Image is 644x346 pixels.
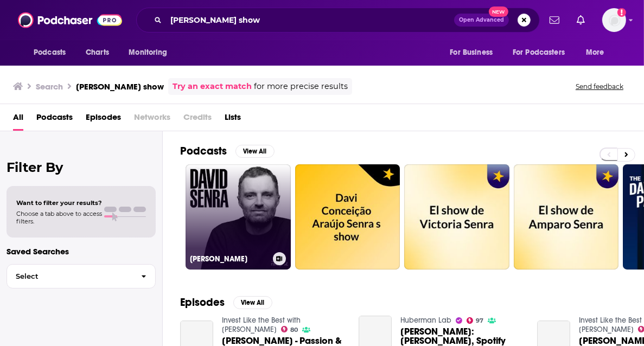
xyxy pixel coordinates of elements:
[18,10,122,30] img: Podchaser - Follow, Share and Rate Podcasts
[602,8,626,32] span: Logged in as megcassidy
[578,42,618,63] button: open menu
[180,296,225,309] h2: Episodes
[459,17,504,23] span: Open Advanced
[233,296,272,309] button: View All
[16,199,102,207] span: Want to filter your results?
[602,8,626,32] button: Show profile menu
[86,108,121,131] a: Episodes
[34,45,66,60] span: Podcasts
[180,144,227,158] h2: Podcasts
[136,8,540,33] div: Search podcasts, credits, & more...
[400,327,524,345] a: DAVID SENRA: Daniel Ek, Spotify
[454,14,509,27] button: Open AdvancedNew
[13,108,23,131] a: All
[400,316,451,325] a: Huberman Lab
[290,328,298,332] span: 80
[467,317,484,324] a: 97
[166,11,454,29] input: Search podcasts, credits, & more...
[121,42,181,63] button: open menu
[7,264,156,289] button: Select
[254,80,348,93] span: for more precise results
[442,42,506,63] button: open menu
[180,144,275,158] a: PodcastsView All
[572,82,627,91] button: Send feedback
[506,42,581,63] button: open menu
[545,11,564,29] a: Show notifications dropdown
[586,45,604,60] span: More
[129,45,167,60] span: Monitoring
[617,8,626,17] svg: Add a profile image
[489,7,508,17] span: New
[183,108,212,131] span: Credits
[76,81,164,92] h3: [PERSON_NAME] show
[186,164,291,270] a: [PERSON_NAME]
[26,42,80,63] button: open menu
[400,327,524,345] span: [PERSON_NAME]: [PERSON_NAME], Spotify
[572,11,589,29] a: Show notifications dropdown
[7,273,132,280] span: Select
[190,254,269,264] h3: [PERSON_NAME]
[7,246,156,257] p: Saved Searches
[450,45,493,60] span: For Business
[513,45,565,60] span: For Podcasters
[281,326,298,332] a: 80
[86,45,109,60] span: Charts
[476,318,483,323] span: 97
[79,42,116,63] a: Charts
[180,296,272,309] a: EpisodesView All
[36,108,73,131] a: Podcasts
[225,108,241,131] a: Lists
[235,145,275,158] button: View All
[36,81,63,92] h3: Search
[173,80,252,93] a: Try an exact match
[602,8,626,32] img: User Profile
[16,210,102,225] span: Choose a tab above to access filters.
[222,316,301,334] a: Invest Like the Best with Patrick O'Shaughnessy
[7,159,156,175] h2: Filter By
[134,108,170,131] span: Networks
